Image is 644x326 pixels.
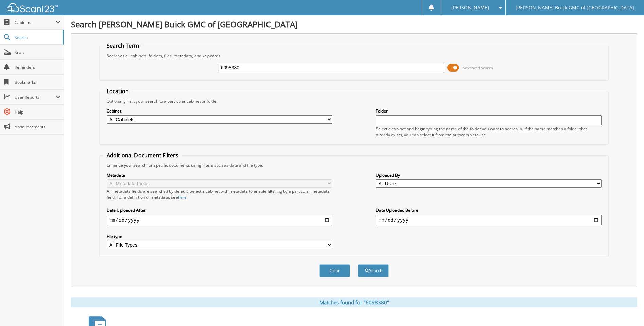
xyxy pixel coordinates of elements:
legend: Additional Document Filters [103,151,182,159]
button: Clear [319,264,350,277]
div: Matches found for "6098380" [71,297,637,307]
div: All metadata fields are searched by default. Select a cabinet with metadata to enable filtering b... [107,188,332,200]
img: scan123-logo-white.svg [7,3,58,12]
span: Announcements [15,124,60,130]
div: Searches all cabinets, folders, files, metadata, and keywords [103,53,605,59]
input: start [107,215,332,225]
h1: Search [PERSON_NAME] Buick GMC of [GEOGRAPHIC_DATA] [71,19,637,30]
legend: Location [103,87,132,95]
span: Search [15,35,59,40]
span: Scan [15,49,60,55]
legend: Search Term [103,42,143,49]
span: User Reports [15,94,56,100]
span: Advanced Search [463,65,493,70]
span: Bookmarks [15,79,60,85]
label: Date Uploaded Before [376,207,602,213]
label: Date Uploaded After [107,207,332,213]
span: [PERSON_NAME] [451,6,489,10]
div: Optionally limit your search to a particular cabinet or folder [103,98,605,104]
label: Folder [376,108,602,114]
div: Select a cabinet and begin typing the name of the folder you want to search in. If the name match... [376,126,602,138]
input: end [376,215,602,225]
button: Search [358,264,389,277]
span: [PERSON_NAME] Buick GMC of [GEOGRAPHIC_DATA] [516,6,634,10]
span: Cabinets [15,20,56,25]
a: here [178,194,187,200]
label: Cabinet [107,108,332,114]
label: Metadata [107,172,332,178]
div: Enhance your search for specific documents using filters such as date and file type. [103,162,605,168]
label: Uploaded By [376,172,602,178]
span: Reminders [15,64,60,70]
span: Help [15,109,60,115]
label: File type [107,233,332,239]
